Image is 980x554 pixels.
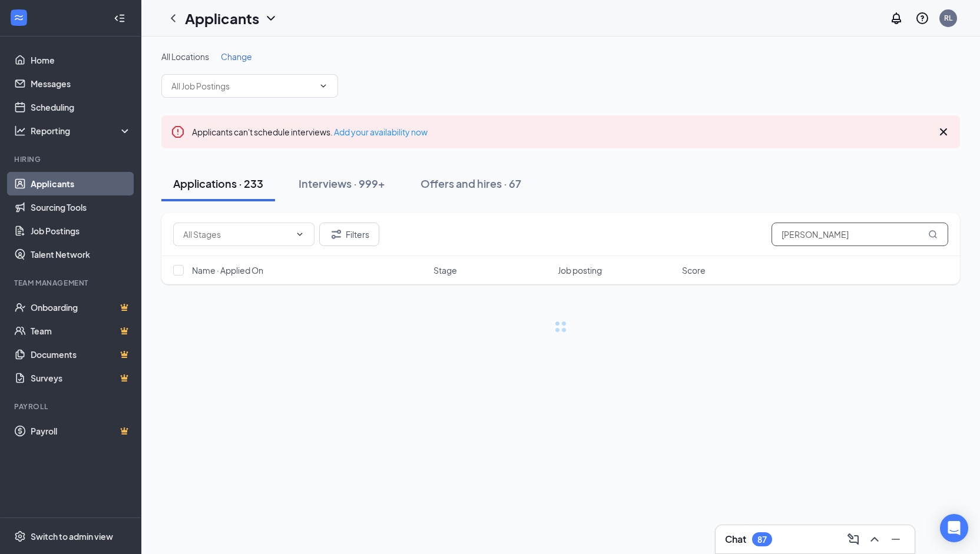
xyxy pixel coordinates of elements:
[14,125,26,137] svg: Analysis
[31,95,131,119] a: Scheduling
[725,533,746,546] h3: Chat
[31,125,132,137] div: Reporting
[928,230,938,239] svg: MagnifyingGlass
[936,125,951,139] svg: Cross
[844,530,863,549] button: ComposeMessage
[173,176,263,191] div: Applications · 233
[757,535,767,545] div: 87
[192,264,263,276] span: Name · Applied On
[171,125,185,139] svg: Error
[14,530,26,542] svg: Settings
[161,51,209,62] span: All Locations
[772,223,948,246] input: Search in applications
[295,230,304,239] svg: ChevronDown
[192,127,428,137] span: Applicants can't schedule interviews.
[319,81,328,91] svg: ChevronDown
[682,264,706,276] span: Score
[558,264,602,276] span: Job posting
[868,532,882,546] svg: ChevronUp
[13,12,25,24] svg: WorkstreamLogo
[31,366,131,390] a: SurveysCrown
[166,11,180,25] svg: ChevronLeft
[31,172,131,195] a: Applicants
[31,243,131,266] a: Talent Network
[31,219,131,243] a: Job Postings
[31,530,113,542] div: Switch to admin view
[334,127,428,137] a: Add your availability now
[171,79,314,92] input: All Job Postings
[264,11,278,25] svg: ChevronDown
[299,176,385,191] div: Interviews · 999+
[31,419,131,443] a: PayrollCrown
[421,176,521,191] div: Offers and hires · 67
[940,514,968,542] div: Open Intercom Messenger
[329,227,343,241] svg: Filter
[319,223,379,246] button: Filter Filters
[433,264,457,276] span: Stage
[14,278,129,288] div: Team Management
[31,296,131,319] a: OnboardingCrown
[846,532,860,546] svg: ComposeMessage
[31,195,131,219] a: Sourcing Tools
[889,11,903,25] svg: Notifications
[889,532,903,546] svg: Minimize
[31,48,131,72] a: Home
[886,530,905,549] button: Minimize
[31,343,131,366] a: DocumentsCrown
[915,11,929,25] svg: QuestionInfo
[114,12,125,24] svg: Collapse
[944,13,952,23] div: RL
[183,228,290,241] input: All Stages
[31,72,131,95] a: Messages
[185,8,259,28] h1: Applicants
[31,319,131,343] a: TeamCrown
[221,51,252,62] span: Change
[865,530,884,549] button: ChevronUp
[14,402,129,412] div: Payroll
[14,154,129,164] div: Hiring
